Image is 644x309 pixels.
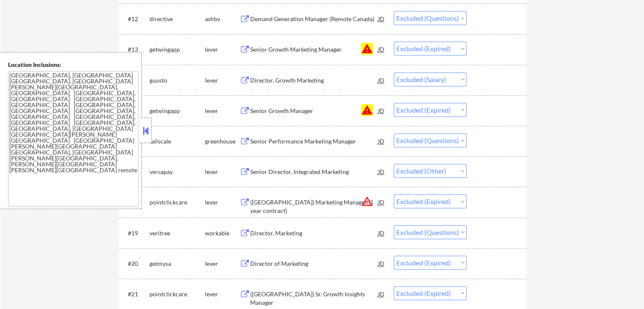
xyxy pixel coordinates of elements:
[149,198,205,207] div: pointclickcare
[149,107,205,115] div: getwingapp
[377,41,386,57] div: JD
[128,45,143,54] div: #13
[250,15,378,23] div: Demand Generation Manager (Remote Canada)
[205,198,240,207] div: lever
[361,104,373,116] button: warning
[205,137,240,146] div: greenhouse
[205,229,240,237] div: workable
[205,168,240,176] div: lever
[377,133,386,149] div: JD
[250,76,378,85] div: Director, Growth Marketing
[377,194,386,210] div: JD
[149,15,205,23] div: directive
[250,168,378,176] div: Senior Director, Integrated Marketing
[250,137,378,146] div: Senior Performance Marketing Manager
[205,45,240,54] div: lever
[250,259,378,268] div: Director of Marketing
[377,11,386,26] div: JD
[128,259,143,268] div: #20
[149,45,205,54] div: getwingapp
[128,15,143,23] div: #12
[377,286,386,301] div: JD
[377,72,386,88] div: JD
[205,259,240,268] div: lever
[377,164,386,179] div: JD
[250,198,378,215] div: ([GEOGRAPHIC_DATA]) Marketing Manager (1 year contract)
[149,290,205,298] div: pointclickcare
[149,137,205,146] div: tailscale
[149,229,205,237] div: veritree
[149,76,205,85] div: guusto
[377,256,386,271] div: JD
[250,107,378,115] div: Senior Growth Manager
[361,43,373,55] button: warning
[205,290,240,298] div: lever
[149,259,205,268] div: getmysa
[128,290,143,298] div: #21
[377,225,386,240] div: JD
[8,61,138,69] div: Location Inclusions:
[205,76,240,85] div: lever
[250,229,378,237] div: Director, Marketing
[361,196,373,207] button: warning_amber
[128,229,143,237] div: #19
[205,15,240,23] div: ashby
[250,290,378,306] div: ([GEOGRAPHIC_DATA]) Sr. Growth Insights Manager
[205,107,240,115] div: lever
[250,45,378,54] div: Senior Growth Marketing Manager
[377,103,386,118] div: JD
[149,168,205,176] div: versapay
